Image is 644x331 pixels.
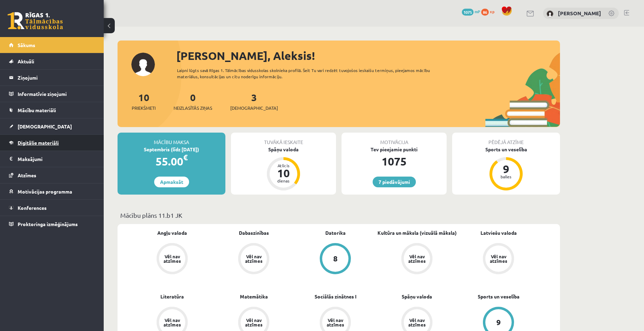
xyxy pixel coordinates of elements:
[373,177,416,187] a: 7 piedāvājumi
[342,133,447,146] div: Motivācija
[9,102,95,118] a: Mācību materiāli
[239,229,269,236] a: Dabaszinības
[120,211,557,220] p: Mācību plāns 11.b1 JK
[177,67,442,80] div: Laipni lūgts savā Rīgas 1. Tālmācības vidusskolas skolnieka profilā. Šeit Tu vari redzēt tuvojošo...
[407,254,427,263] div: Vēl nav atzīmes
[118,133,225,146] div: Mācību maksa
[452,146,560,191] a: Sports un veselība 9 balles
[9,86,95,102] a: Informatīvie ziņojumi
[481,9,489,16] span: 86
[9,118,95,134] a: [DEMOGRAPHIC_DATA]
[157,229,187,236] a: Angļu valoda
[18,205,47,211] span: Konferences
[342,153,447,170] div: 1075
[8,12,63,29] a: Rīgas 1. Tālmācības vidusskola
[118,153,225,170] div: 55.00
[496,163,516,175] div: 9
[9,70,95,86] a: Ziņojumi
[9,216,95,232] a: Proktoringa izmēģinājums
[9,135,95,151] a: Digitālie materiāli
[240,293,268,300] a: Matemātika
[213,243,295,276] a: Vēl nav atzīmes
[244,318,263,327] div: Vēl nav atzīmes
[547,10,553,17] img: Aleksis Āboliņš
[132,105,156,111] span: Priekšmeti
[342,146,447,153] div: Tev pieejamie punkti
[9,151,95,167] a: Maksājumi
[489,254,508,263] div: Vēl nav atzīmes
[325,229,346,236] a: Datorika
[9,167,95,183] a: Atzīmes
[154,177,189,187] a: Apmaksāt
[475,9,480,14] span: mP
[231,146,336,153] div: Spāņu valoda
[558,10,601,17] a: [PERSON_NAME]
[174,105,212,111] span: Neizlasītās ziņas
[230,105,278,111] span: [DEMOGRAPHIC_DATA]
[496,319,501,326] div: 9
[9,53,95,69] a: Aktuāli
[18,188,72,195] span: Motivācijas programma
[376,243,458,276] a: Vēl nav atzīmes
[174,91,212,111] a: 0Neizlasītās ziņas
[326,318,345,327] div: Vēl nav atzīmes
[452,133,560,146] div: Pēdējā atzīme
[458,243,539,276] a: Vēl nav atzīmes
[273,163,294,168] div: Atlicis
[407,318,427,327] div: Vēl nav atzīmes
[18,123,72,129] span: [DEMOGRAPHIC_DATA]
[131,243,213,276] a: Vēl nav atzīmes
[333,255,338,262] div: 8
[295,243,376,276] a: 8
[452,146,560,153] div: Sports un veselība
[162,254,182,263] div: Vēl nav atzīmes
[183,152,188,162] span: €
[132,91,156,111] a: 10Priekšmeti
[18,151,95,167] legend: Maksājumi
[377,229,457,236] a: Kultūra un māksla (vizuālā māksla)
[480,229,517,236] a: Latviešu valoda
[18,107,56,113] span: Mācību materiāli
[176,47,560,64] div: [PERSON_NAME], Aleksis!
[9,184,95,199] a: Motivācijas programma
[18,58,34,64] span: Aktuāli
[18,42,35,48] span: Sākums
[315,293,356,300] a: Sociālās zinātnes I
[118,146,225,153] div: Septembris (līdz [DATE])
[402,293,432,300] a: Spāņu valoda
[230,91,278,111] a: 3[DEMOGRAPHIC_DATA]
[9,37,95,53] a: Sākums
[478,293,520,300] a: Sports un veselība
[160,293,184,300] a: Literatūra
[231,133,336,146] div: Tuvākā ieskaite
[18,140,59,146] span: Digitālie materiāli
[481,9,498,14] a: 86 xp
[162,318,182,327] div: Vēl nav atzīmes
[18,221,78,227] span: Proktoringa izmēģinājums
[273,168,294,179] div: 10
[462,9,480,14] a: 1075 mP
[18,70,95,86] legend: Ziņojumi
[18,172,36,178] span: Atzīmes
[18,86,95,102] legend: Informatīvie ziņojumi
[462,9,474,16] span: 1075
[244,254,263,263] div: Vēl nav atzīmes
[273,179,294,183] div: dienas
[231,146,336,191] a: Spāņu valoda Atlicis 10 dienas
[490,9,494,14] span: xp
[9,200,95,216] a: Konferences
[496,175,516,179] div: balles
